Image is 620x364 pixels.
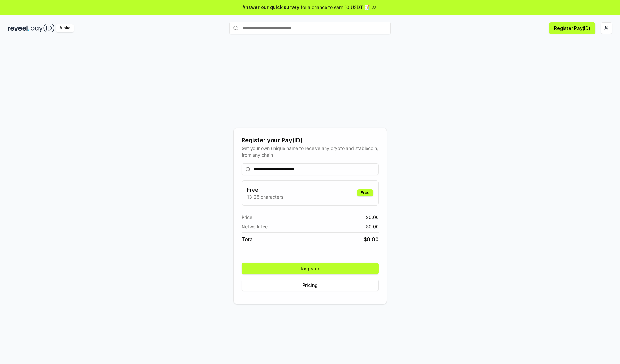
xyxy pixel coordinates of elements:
[247,186,283,193] h3: Free
[242,280,379,291] button: Pricing
[242,214,252,221] span: Price
[366,223,379,230] span: $ 0.00
[242,136,379,145] div: Register your Pay(ID)
[243,4,299,11] span: Answer our quick survey
[357,189,373,196] div: Free
[242,235,254,243] span: Total
[31,24,55,32] img: pay_id
[301,4,370,11] span: for a chance to earn 10 USDT 📝
[56,24,74,32] div: Alpha
[242,145,379,158] div: Get your own unique name to receive any crypto and stablecoin, from any chain
[247,193,283,200] p: 13-25 characters
[242,263,379,274] button: Register
[8,24,29,32] img: reveel_dark
[364,235,379,243] span: $ 0.00
[549,22,595,34] button: Register Pay(ID)
[366,214,379,221] span: $ 0.00
[242,223,268,230] span: Network fee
